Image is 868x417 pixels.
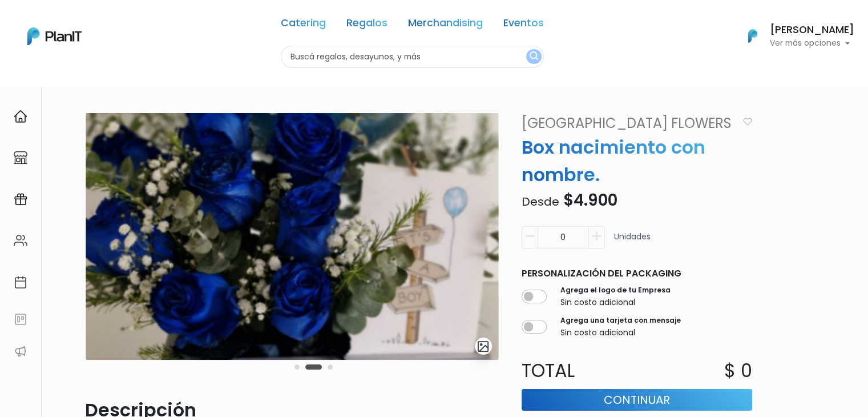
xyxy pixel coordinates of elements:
[522,389,752,411] button: Continuar
[85,113,499,360] img: Captura_de_pantalla_2025-09-01_151427.png
[14,193,27,206] img: campaigns-02234683943229c281be62815700db0a1741e53638e28bf9629b52c665b00959.svg
[14,344,27,358] img: partners-52edf745621dab592f3b2c58e3bca9d71375a7ef29c3b500c9f145b62cc070d4.svg
[14,234,27,247] img: people-662611757002400ad9ed0e3c099ab2801c6687ba6c219adb57efc949bc21e19d.svg
[770,25,854,35] h6: [PERSON_NAME]
[740,23,765,49] img: PlanIt Logo
[560,296,671,308] p: Sin costo adicional
[59,11,164,33] div: ¿Necesitás ayuda?
[27,27,82,45] img: PlanIt Logo
[515,134,759,189] p: Box nacimiento con nombre.
[522,267,752,280] p: Personalización del packaging
[560,327,681,339] p: Sin costo adicional
[724,357,752,384] p: $ 0
[305,364,322,370] button: Carousel Page 2 (Current Slide)
[408,18,483,32] a: Merchandising
[770,39,854,47] p: Ver más opciones
[614,231,651,253] p: Unidades
[560,315,681,326] label: Agrega una tarjeta con mensaje
[292,360,336,374] div: Carousel Pagination
[346,18,387,32] a: Regalos
[281,18,326,32] a: Catering
[14,312,27,326] img: feedback-78b5a0c8f98aac82b08bfc38622c3050aee476f2c9584af64705fc4e61158814.svg
[560,285,671,295] label: Agrega el logo de tu Empresa
[281,46,544,68] input: Buscá regalos, desayunos, y más
[515,357,637,384] p: Total
[743,118,752,126] img: heart_icon
[328,364,333,370] button: Carousel Page 3
[477,340,490,353] img: gallery-light
[733,21,854,51] button: PlanIt Logo [PERSON_NAME] Ver más opciones
[14,275,27,289] img: calendar-87d922413cdce8b2cf7b7f5f62616a5cf9e4887200fb71536465627b3292af00.svg
[503,18,544,32] a: Eventos
[522,194,559,210] span: Desde
[515,113,738,134] a: [GEOGRAPHIC_DATA] Flowers
[14,151,27,165] img: marketplace-4ceaa7011d94191e9ded77b95e3339b90024bf715f7c57f8cf31f2d8c509eaba.svg
[530,51,538,62] img: search_button-432b6d5273f82d61273b3651a40e1bd1b912527efae98b1b7a1b2c0702e16a8d.svg
[14,110,27,123] img: home-e721727adea9d79c4d83392d1f703f7f8bce08238fde08b1acbfd93340b81755.svg
[563,189,617,211] span: $4.900
[294,364,300,370] button: Carousel Page 1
